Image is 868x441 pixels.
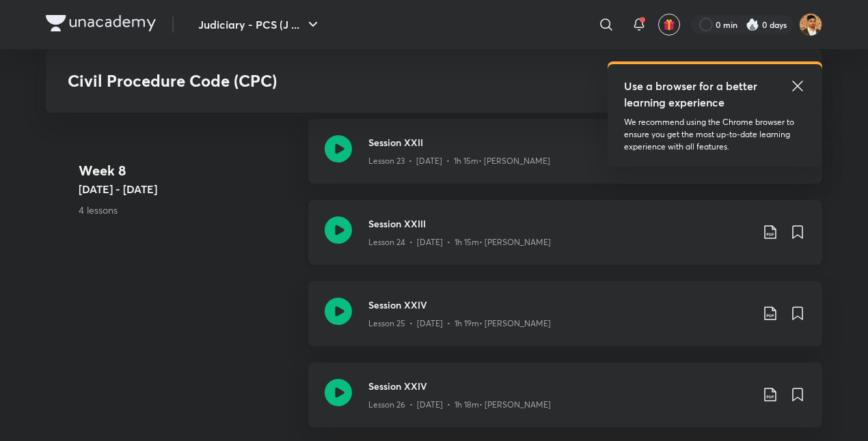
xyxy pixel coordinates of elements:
h3: Session XXIII [368,216,751,231]
img: Ashish Chhawari [799,13,822,36]
p: We recommend using the Chrome browser to ensure you get the most up-to-date learning experience w... [624,116,806,153]
h5: Use a browser for a better learning experience [624,78,760,111]
p: Lesson 24 • [DATE] • 1h 15m • [PERSON_NAME] [368,236,551,248]
h3: Session XXIV [368,379,751,393]
h3: Session XXIV [368,298,751,312]
h4: Week 8 [79,160,297,181]
h3: Civil Procedure Code (CPC) [68,71,603,91]
img: streak [746,18,759,31]
a: Company Logo [46,15,156,35]
p: Lesson 26 • [DATE] • 1h 18m • [PERSON_NAME] [368,399,551,411]
img: Company Logo [46,15,156,31]
h3: Session XXII [368,135,751,150]
a: Session XXIIILesson 24 • [DATE] • 1h 15m• [PERSON_NAME] [308,200,822,281]
a: Session XXIVLesson 25 • [DATE] • 1h 19m• [PERSON_NAME] [308,281,822,362]
p: Lesson 25 • [DATE] • 1h 19m • [PERSON_NAME] [368,317,551,330]
button: avatar [658,14,680,35]
h5: [DATE] - [DATE] [79,181,297,197]
a: Session XXIILesson 23 • [DATE] • 1h 15m• [PERSON_NAME] [308,119,822,200]
img: avatar [663,18,675,31]
button: Judiciary - PCS (J ... [190,11,329,38]
p: Lesson 23 • [DATE] • 1h 15m • [PERSON_NAME] [368,155,550,167]
p: 4 lessons [79,203,297,217]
